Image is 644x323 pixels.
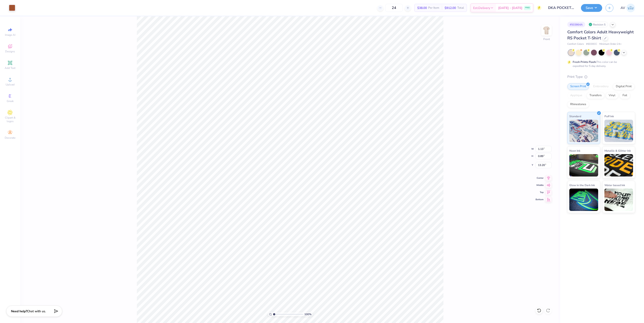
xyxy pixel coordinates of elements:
div: Digital Print [613,83,635,90]
input: Untitled Design [545,3,578,12]
span: Metallic & Glitter Ink [604,148,631,153]
span: Water based Ink [604,183,625,187]
span: Puff Ink [604,114,614,119]
span: Upload [6,83,15,86]
span: Decorate [5,136,15,140]
div: Rhinestones [567,101,589,108]
span: Top [536,191,544,194]
button: Save [581,4,602,12]
span: Chat with us. [27,309,46,313]
span: Middle [536,184,544,187]
div: Screen Print [567,83,589,90]
span: Est. Delivery [473,6,490,10]
div: Foil [620,92,630,99]
span: Neon Ink [569,148,580,153]
span: Total [457,6,464,10]
img: Aargy Velasco [626,4,635,12]
img: Puff Ink [604,120,633,142]
div: Print Type [567,74,635,79]
span: [DATE] - [DATE] [498,6,522,10]
a: AV [621,4,635,12]
img: Metallic & Glitter Ink [604,154,633,176]
div: Vinyl [606,92,618,99]
img: Glow in the Dark Ink [569,189,598,211]
div: # 503864A [567,22,585,27]
div: Front [543,37,550,41]
div: Transfers [587,92,604,99]
span: Glow in the Dark Ink [569,183,595,187]
img: Neon Ink [569,154,598,176]
img: Standard [569,120,598,142]
span: Clipart & logos [2,116,18,123]
span: $912.00 [445,6,456,10]
strong: Fresh Prints Flash: [573,60,596,64]
span: Greek [7,99,14,103]
span: 100 % [304,312,311,316]
span: AV [621,5,625,11]
span: Per Item [428,6,439,10]
span: Image AI [5,33,15,37]
div: Embroidery [590,83,612,90]
span: Center [536,176,544,180]
img: Water based Ink [604,189,633,211]
span: Add Text [5,66,15,70]
input: – – [385,4,403,12]
div: Revision 5 [587,22,608,27]
span: Bottom [536,198,544,201]
span: Standard [569,114,581,119]
img: Front [542,26,551,35]
strong: Need help? [11,309,27,313]
span: Comfort Colors [567,42,584,46]
span: Minimum Order: 24 + [599,42,622,46]
span: Designs [5,50,15,53]
span: $38.00 [417,6,427,10]
span: FREE [525,6,530,9]
span: Comfort Colors Adult Heavyweight RS Pocket T-Shirt [567,29,634,41]
div: This color can be expedited for 5 day delivery. [573,60,628,68]
span: # 6030CC [586,42,597,46]
div: Applique [567,92,585,99]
